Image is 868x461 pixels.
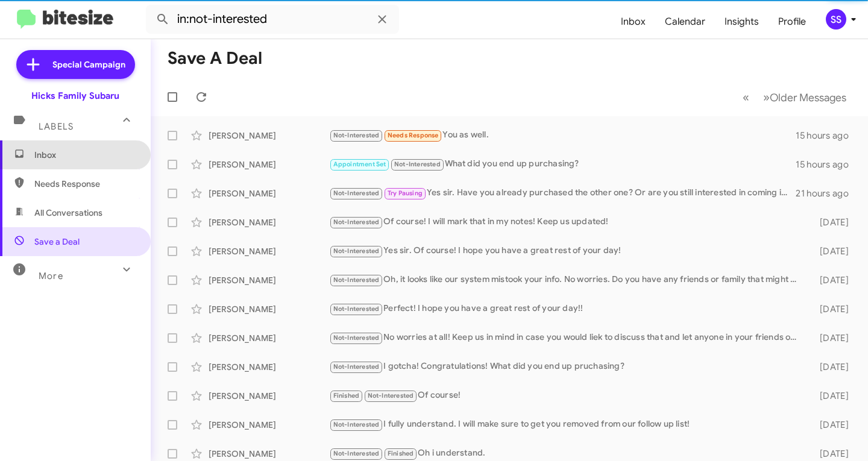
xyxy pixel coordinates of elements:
span: Not-Interested [333,305,380,313]
span: All Conversations [34,207,102,219]
div: You as well. [329,128,796,142]
div: [PERSON_NAME] [209,332,329,344]
div: 15 hours ago [796,158,858,171]
span: Needs Response [388,131,439,139]
div: Of course! [329,389,806,403]
div: 21 hours ago [796,187,858,199]
span: Not-Interested [394,160,441,168]
div: [DATE] [806,361,858,373]
nav: Page navigation example [736,85,854,110]
div: [PERSON_NAME] [209,419,329,431]
div: [PERSON_NAME] [209,245,329,257]
div: No worries at all! Keep us in mind in case you would liek to discuss that and let anyone in your ... [329,331,806,345]
div: I fully understand. I will make sure to get you removed from our follow up list! [329,418,806,431]
span: Older Messages [770,91,846,104]
div: [PERSON_NAME] [209,448,329,460]
span: Appointment Set [333,160,386,168]
a: Inbox [611,4,655,39]
div: SS [826,9,846,30]
div: [PERSON_NAME] [209,274,329,286]
span: » [763,90,770,105]
span: Not-Interested [333,131,380,139]
div: Hicks Family Subaru [31,90,119,102]
button: Previous [735,85,756,110]
div: Oh, it looks like our system mistook your info. No worries. Do you have any friends or family tha... [329,273,806,287]
div: [PERSON_NAME] [209,303,329,315]
div: [PERSON_NAME] [209,158,329,171]
span: Finished [333,392,360,400]
span: Not-Interested [333,218,380,226]
div: [DATE] [806,303,858,315]
input: Search [146,5,399,34]
a: Insights [715,4,769,39]
span: Not-Interested [333,421,380,428]
span: Not-Interested [333,247,380,255]
div: [PERSON_NAME] [209,390,329,402]
span: Not-Interested [333,189,380,197]
div: [DATE] [806,216,858,228]
span: Not-Interested [333,363,380,371]
span: Not-Interested [333,276,380,284]
div: 15 hours ago [796,130,858,142]
a: Profile [769,4,816,39]
span: Save a Deal [34,236,80,248]
button: SS [816,9,855,30]
div: Perfect! I hope you have a great rest of your day!! [329,302,806,316]
span: Labels [39,121,74,132]
div: Oh i understand. [329,447,806,460]
span: Try Pausing [388,189,423,197]
span: Not-Interested [333,334,380,342]
div: [PERSON_NAME] [209,130,329,142]
div: [DATE] [806,419,858,431]
div: Of course! I will mark that in my notes! Keep us updated! [329,215,806,229]
div: [PERSON_NAME] [209,187,329,199]
div: [DATE] [806,245,858,257]
span: More [39,271,63,281]
div: [DATE] [806,448,858,460]
div: What did you end up purchasing? [329,157,796,171]
div: [PERSON_NAME] [209,361,329,373]
div: [PERSON_NAME] [209,216,329,228]
span: Not-Interested [368,392,414,400]
span: Finished [388,450,414,457]
div: Yes sir. Of course! I hope you have a great rest of your day! [329,244,806,258]
span: « [743,90,749,105]
div: Yes sir. Have you already purchased the other one? Or are you still interested in coming in to ch... [329,186,796,200]
div: [DATE] [806,390,858,402]
div: [DATE] [806,274,858,286]
a: Calendar [655,4,715,39]
button: Next [756,85,854,110]
a: Special Campaign [16,50,135,79]
span: Not-Interested [333,450,380,457]
span: Inbox [34,149,137,161]
h1: Save a Deal [168,49,262,68]
div: I gotcha! Congratulations! What did you end up pruchasing? [329,360,806,374]
span: Special Campaign [52,58,125,71]
div: [DATE] [806,332,858,344]
span: Needs Response [34,178,137,190]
